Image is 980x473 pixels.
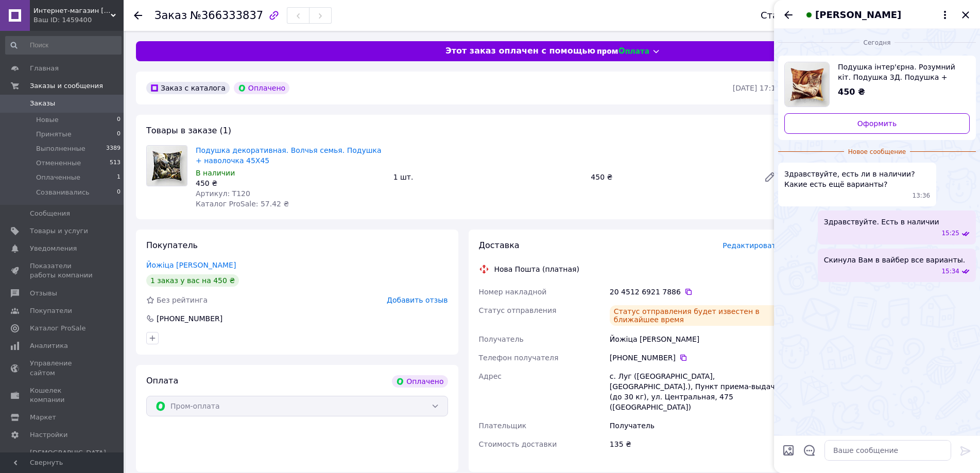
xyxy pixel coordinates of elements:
[196,178,385,188] div: 450 ₴
[30,81,103,91] span: Заказы и сообщения
[190,9,263,22] span: №366333837
[36,130,72,139] span: Принятые
[146,274,239,287] div: 1 заказ у вас на 450 ₴
[723,241,780,250] span: Редактировать
[733,84,780,92] time: [DATE] 17:18
[587,170,755,184] div: 450 ₴
[608,330,782,348] div: Йожіца [PERSON_NAME]
[479,240,520,250] span: Доставка
[36,173,80,182] span: Оплаченные
[479,354,559,362] span: Телефон получателя
[117,188,121,197] span: 0
[30,341,68,351] span: Аналитика
[30,261,95,280] span: Показатели работы компании
[785,62,829,107] img: 2183757760_w640_h640_podushka-interernaya-umnyj.jpg
[5,36,122,55] input: Поиск
[959,9,972,21] button: Закрыть
[608,367,782,416] div: с. Луг ([GEOGRAPHIC_DATA], [GEOGRAPHIC_DATA].), Пункт приема-выдачи (до 30 кг), ул. Центральная, ...
[492,264,582,274] div: Нова Пошта (платная)
[610,353,780,363] div: [PHONE_NUMBER]
[110,159,121,168] span: 513
[36,188,90,197] span: Созванивались
[146,126,231,135] span: Товары в заказе (1)
[610,305,780,326] div: Статус отправления будет известен в ближайшее время
[33,6,111,15] span: Интернет-магазин Паула
[784,113,970,134] a: Оформить
[30,289,57,298] span: Отзывы
[157,296,208,304] span: Без рейтинга
[859,39,895,47] span: Сегодня
[941,267,959,276] span: 15:34 12.10.2025
[106,144,121,153] span: 3389
[479,306,557,314] span: Статус отправления
[941,229,959,238] span: 15:25 12.10.2025
[824,217,939,227] span: Здравствуйте. Есть в наличии
[608,416,782,435] div: Получатель
[784,62,970,107] a: Посмотреть товар
[913,191,931,200] span: 13:36 12.10.2025
[479,288,547,296] span: Номер накладной
[196,189,250,198] span: Артикул: T120
[30,359,95,377] span: Управление сайтом
[36,159,81,168] span: Отмененные
[117,130,121,139] span: 0
[610,287,780,297] div: 20 4512 6921 7886
[134,10,142,21] div: Вернуться назад
[30,386,95,405] span: Кошелек компании
[196,200,289,208] span: Каталог ProSale: 57.42 ₴
[30,430,67,440] span: Настройки
[778,37,976,47] div: 12.10.2025
[815,8,901,22] span: [PERSON_NAME]
[30,226,88,236] span: Товары и услуги
[117,173,121,182] span: 1
[479,422,527,430] span: Плательщик
[146,261,236,269] a: Йожіца [PERSON_NAME]
[156,313,223,324] div: [PHONE_NUMBER]
[608,435,782,453] div: 135 ₴
[146,82,230,94] div: Заказ с каталога
[445,45,595,57] span: Этот заказ оплачен с помощью
[838,62,961,82] span: Подушка інтер'єрна. Розумний кіт. Подушка 3Д. Подушка + наволочка 45Х45
[30,244,77,253] span: Уведомления
[147,146,187,186] img: Подушка декоративная. Волчья семья. Подушка + наволочка 45Х45
[479,335,524,343] span: Получатель
[760,167,780,187] a: Редактировать
[784,169,915,189] span: Здравствуйте, есть ли в наличии? Какие есть ещё варианты?
[234,82,289,94] div: Оплачено
[146,376,178,386] span: Оплата
[844,148,910,156] span: Новое сообщение
[30,64,59,73] span: Главная
[117,115,121,125] span: 0
[30,413,56,422] span: Маркет
[392,375,448,388] div: Оплачено
[803,444,816,457] button: Открыть шаблоны ответов
[838,87,865,97] span: 450 ₴
[30,324,85,333] span: Каталог ProSale
[146,240,198,250] span: Покупатель
[30,99,55,108] span: Заказы
[154,9,187,22] span: Заказ
[761,10,830,21] div: Статус заказа
[33,15,124,25] div: Ваш ID: 1459400
[36,144,85,153] span: Выполненные
[30,306,72,316] span: Покупатели
[389,170,587,184] div: 1 шт.
[36,115,59,125] span: Новые
[782,9,795,21] button: Назад
[803,8,951,22] button: [PERSON_NAME]
[387,296,448,304] span: Добавить отзыв
[30,209,70,218] span: Сообщения
[196,146,382,165] a: Подушка декоративная. Волчья семья. Подушка + наволочка 45Х45
[479,372,502,380] span: Адрес
[196,169,235,177] span: В наличии
[479,440,557,448] span: Стоимость доставки
[824,255,965,265] span: Скинула Вам в вайбер все варианты.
